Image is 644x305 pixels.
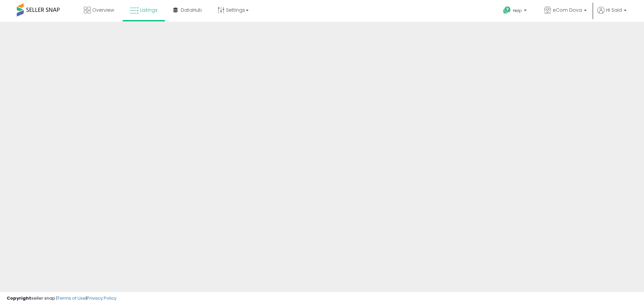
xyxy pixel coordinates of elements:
span: Hi Said [606,7,622,13]
div: seller snap | | [7,295,116,302]
span: Help [513,8,522,13]
span: Overview [92,7,114,13]
a: Hi Said [597,7,627,22]
i: Get Help [503,6,511,14]
a: Help [498,1,533,22]
a: Terms of Use [57,295,86,301]
strong: Copyright [7,295,31,301]
a: Privacy Policy [87,295,116,301]
span: eCom Dova [553,7,582,13]
span: DataHub [181,7,202,13]
span: Listings [140,7,158,13]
